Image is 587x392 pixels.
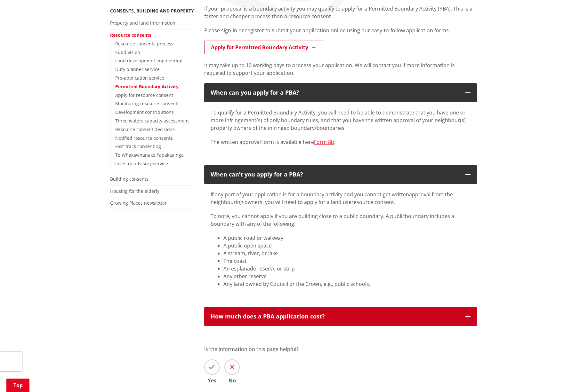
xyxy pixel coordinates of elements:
[558,365,581,388] iframe: Messenger Launcher
[204,61,477,77] p: It may take up to 10 working days to process your application. We will contact you if more inform...
[110,20,175,26] a: Property and land information
[204,307,477,326] button: How much does a PBA application cost?
[115,143,161,149] a: Fast-track consenting
[211,191,470,206] p: If any part of your application is for a boundary activity and you cannot get written
[110,8,194,14] a: Consents, building and property
[110,176,149,182] a: Building consents
[211,171,459,178] div: When can’t you apply for a PBA?
[224,378,240,383] span: No
[211,313,459,320] div: How much does a PBA application cost?
[204,27,477,34] p: Please sign-in or register to submit your application online using our easy-to-follow application...
[223,280,470,288] li: Any land owned by Council or the Crown, e.g., public schools.
[211,90,459,96] div: When can you apply for a PBA?
[115,49,140,55] a: Subdivision
[223,242,470,249] li: A public open space​
[204,378,220,383] span: Yes
[314,138,334,145] a: Form 8b
[115,92,173,98] a: Apply for resource consent
[211,109,470,132] p: To qualify for a Permitted Boundary Activity, you will need to be able to demonstrate that you ha...
[223,234,470,242] li: A public road or walkway​
[115,126,175,132] a: Resource consent decisions
[204,5,477,20] p: If your proposal is a boundary activity you may qualify to apply for a Permitted Boundary Activit...
[351,199,395,206] span: resource consent.​
[110,200,167,206] a: Growing Places newsletter
[211,213,454,227] span: boundary includes a boundary with any of the following:​
[204,345,477,353] p: Is the information on this page helpful?
[204,165,477,184] button: When can’t you apply for a PBA?
[211,138,470,146] p: The written approval form is available here .
[115,161,168,167] a: Investor advisory service
[204,83,477,102] button: When can you apply for a PBA?
[115,75,164,81] a: Pre-application service
[6,379,29,392] a: Top
[115,41,173,47] a: Resource consents process
[115,100,180,106] a: Monitoring resource consents
[223,257,470,265] li: The coast​
[115,118,189,124] a: Three waters capacity assessment
[115,152,184,158] a: Te Whakawhanake Papakaainga
[211,191,453,206] span: approval from the neighbouring owners, you will need to apply for a land use
[110,188,159,194] a: Housing for the elderly
[110,32,151,38] a: Resource consents
[223,249,470,257] li: A stream, river, or lake​
[211,213,405,220] span: To note, you cannot apply if you are building close to a public boundary. A public
[115,83,179,90] a: Permitted Boundary Activity
[115,135,173,141] a: Notified resource consents
[223,265,470,272] li: An esplanade reserve or strip​
[115,109,174,115] a: Development contributions
[115,58,182,64] a: Land development engineering
[204,41,323,54] a: Apply for Permitted Boundary Activity
[115,66,160,72] a: Duty planner service
[223,272,470,280] li: Any other reserve​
